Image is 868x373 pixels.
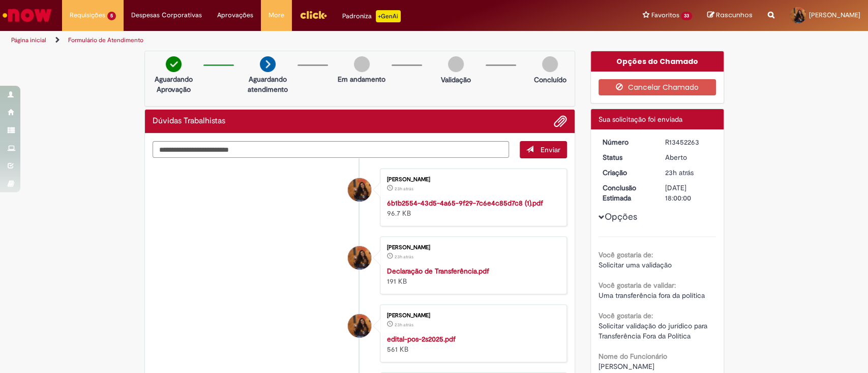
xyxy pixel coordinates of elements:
span: 23h atrás [395,186,413,192]
b: Você gostaria de validar: [598,281,676,290]
p: Aguardando Aprovação [149,74,198,94]
div: [DATE] 18:00:00 [665,183,712,203]
button: Adicionar anexos [554,115,567,128]
a: 6b1b2554-43d5-4a65-9f29-7c6e4c85d7c8 (1).pdf [387,198,543,208]
b: Nome do Funcionário [598,352,667,361]
time: 27/08/2025 12:36:54 [395,254,413,260]
img: check-circle-green.png [166,56,182,72]
a: Página inicial [11,36,46,44]
p: +GenAi [376,10,401,22]
div: Talita de Souza Nardi [348,246,371,269]
span: More [268,10,284,20]
p: Aguardando atendimento [243,74,292,94]
div: 27/08/2025 12:43:40 [665,167,712,178]
dt: Número [595,137,657,147]
div: Aberto [665,152,712,162]
div: 191 KB [387,266,556,286]
dt: Conclusão Estimada [595,183,657,203]
p: Validação [441,75,471,85]
img: img-circle-grey.png [448,56,464,72]
dt: Status [595,152,657,162]
span: Favoritos [651,10,679,20]
ul: Trilhas de página [8,31,571,50]
div: 561 KB [387,334,556,354]
span: 33 [681,12,692,20]
b: Você gostaria de: [598,250,653,259]
span: Requisições [70,10,105,20]
textarea: Digite sua mensagem aqui... [153,141,510,158]
div: Talita de Souza Nardi [348,314,371,337]
span: Aprovações [217,10,253,20]
p: Concluído [533,75,566,85]
span: Sua solicitação foi enviada [598,115,682,124]
p: Em andamento [338,74,385,84]
div: [PERSON_NAME] [387,245,556,251]
img: click_logo_yellow_360x200.png [300,7,327,22]
button: Cancelar Chamado [598,79,716,95]
span: Uma transferência fora da política [598,291,705,300]
a: edital-pos-2s2025.pdf [387,334,456,344]
div: 96.7 KB [387,198,556,218]
span: 23h atrás [395,322,413,328]
a: Rascunhos [707,11,753,20]
div: Talita de Souza Nardi [348,178,371,201]
time: 27/08/2025 12:43:40 [665,168,694,177]
span: Despesas Corporativas [131,10,202,20]
a: Formulário de Atendimento [68,36,143,44]
dt: Criação [595,167,657,178]
span: [PERSON_NAME] [598,362,654,371]
time: 27/08/2025 12:31:05 [395,322,413,328]
div: R13452263 [665,137,712,147]
a: Declaração de Transferência.pdf [387,266,489,276]
img: arrow-next.png [260,56,276,72]
div: Padroniza [342,10,401,22]
span: 5 [107,12,116,20]
div: [PERSON_NAME] [387,177,556,183]
time: 27/08/2025 12:37:12 [395,186,413,192]
span: Solicitar validação do jurídico para Transferência Fora da Política [598,321,709,341]
span: Solicitar uma validação [598,260,672,269]
img: img-circle-grey.png [542,56,558,72]
button: Enviar [520,141,567,158]
span: Rascunhos [716,10,753,20]
h2: Dúvidas Trabalhistas Histórico de tíquete [153,117,225,126]
img: img-circle-grey.png [354,56,370,72]
span: [PERSON_NAME] [809,11,860,19]
div: Opções do Chamado [591,51,724,72]
span: 23h atrás [665,168,694,177]
img: ServiceNow [1,5,53,25]
span: 23h atrás [395,254,413,260]
span: Enviar [541,145,560,154]
b: Você gostaria de: [598,311,653,320]
div: [PERSON_NAME] [387,313,556,319]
